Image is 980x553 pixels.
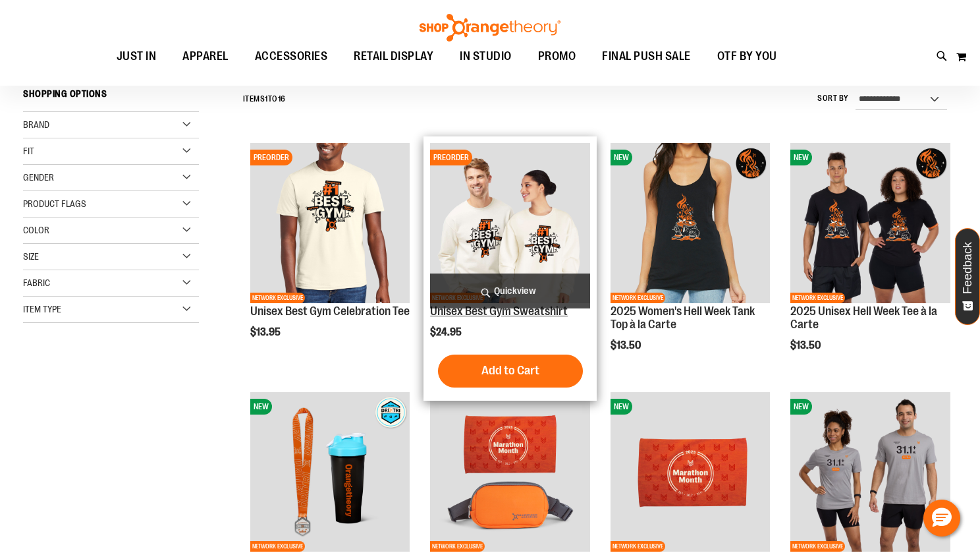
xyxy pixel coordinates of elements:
[790,150,812,165] span: NEW
[340,42,447,72] a: RETAIL DISPLAY
[525,42,589,72] a: PROMO
[250,150,292,165] span: PREORDER
[23,225,49,235] span: Color
[430,143,590,303] img: Unisex Best Gym Sweatshirt
[460,42,512,71] span: IN STUDIO
[790,305,937,331] a: 2025 Unisex Hell Week Tee à la Carte
[790,143,950,305] a: 2025 Unisex Hell Week Tee à la CarteNEWNETWORK EXCLUSIVE
[23,198,86,209] span: Product Flags
[790,293,845,303] span: NETWORK EXCLUSIVE
[962,242,974,294] span: Feedback
[250,143,410,303] img: OTF Unisex Best Gym Tee
[955,228,980,325] button: Feedback - Show survey
[23,251,39,262] span: Size
[790,541,845,552] span: NETWORK EXCLUSIVE
[169,42,242,72] a: APPAREL
[447,42,525,71] a: IN STUDIO
[278,94,286,103] span: 16
[790,339,823,351] span: $13.50
[611,305,755,331] a: 2025 Women's Hell Week Tank Top à la Carte
[244,136,417,371] div: product
[23,82,199,112] strong: Shopping Options
[430,392,590,552] img: 2025 Marathon à la Carte
[481,363,539,378] span: Add to Cart
[602,42,691,71] span: FINAL PUSH SALE
[611,541,665,552] span: NETWORK EXCLUSIVE
[611,143,771,305] a: 2025 Women's Hell Week Tank Top à la CarteNEWNETWORK EXCLUSIVE
[611,392,771,552] img: 2025 Marathon Sports Towel
[23,304,61,314] span: Item Type
[611,293,665,303] span: NETWORK EXCLUSIVE
[430,541,485,552] span: NETWORK EXCLUSIVE
[255,42,328,71] span: ACCESSORIES
[717,42,777,71] span: OTF BY YOU
[923,500,960,537] button: Hello, have a question? Let’s chat.
[784,136,957,384] div: product
[23,146,34,156] span: Fit
[23,119,49,130] span: Brand
[790,392,950,552] img: 2025 Marathon Unisex Distance Tee 31.1
[817,93,849,104] label: Sort By
[604,136,777,384] div: product
[611,339,643,351] span: $13.50
[611,399,632,415] span: NEW
[250,305,410,318] a: Unisex Best Gym Celebration Tee
[250,399,272,415] span: NEW
[423,136,597,400] div: product
[250,293,305,303] span: NETWORK EXCLUSIVE
[704,42,790,72] a: OTF BY YOU
[430,274,590,308] a: Quickview
[589,42,704,72] a: FINAL PUSH SALE
[250,541,305,552] span: NETWORK EXCLUSIVE
[117,42,157,71] span: JUST IN
[242,42,341,72] a: ACCESSORIES
[430,143,590,305] a: Unisex Best Gym SweatshirtPREORDERNETWORK EXCLUSIVE
[23,277,50,288] span: Fabric
[790,399,812,415] span: NEW
[430,150,472,165] span: PREORDER
[611,143,771,303] img: 2025 Women's Hell Week Tank Top à la Carte
[103,42,170,72] a: JUST IN
[250,392,410,552] img: 2025 Fall Dri-Tri à la Carte
[438,355,583,388] button: Add to Cart
[418,14,562,42] img: Shop Orangetheory
[250,326,283,338] span: $13.95
[538,42,576,71] span: PROMO
[265,94,268,103] span: 1
[243,89,286,109] h2: Items to
[430,305,568,318] a: Unisex Best Gym Sweatshirt
[250,143,410,305] a: OTF Unisex Best Gym TeePREORDERNETWORK EXCLUSIVE
[790,143,950,303] img: 2025 Unisex Hell Week Tee à la Carte
[354,42,433,71] span: RETAIL DISPLAY
[23,172,54,183] span: Gender
[182,42,229,71] span: APPAREL
[611,150,632,165] span: NEW
[430,326,464,338] span: $24.95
